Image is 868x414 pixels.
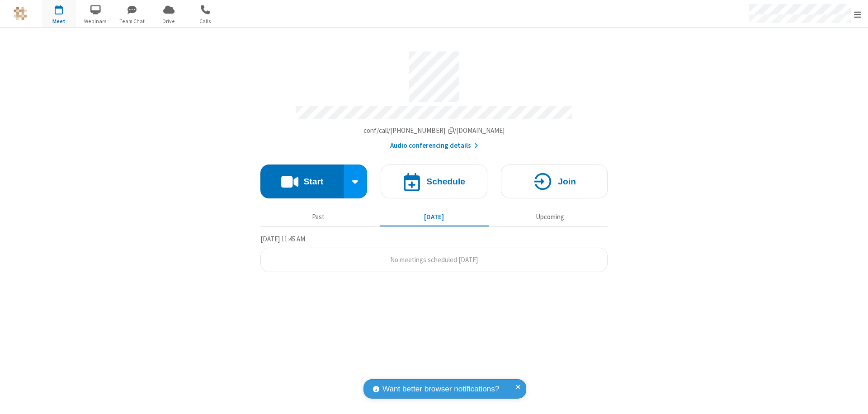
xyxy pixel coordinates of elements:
[390,141,478,151] button: Audio conferencing details
[426,177,465,186] h4: Schedule
[382,383,499,395] span: Want better browser notifications?
[845,390,861,408] iframe: Chat
[42,17,76,25] span: Meet
[14,7,27,20] img: QA Selenium DO NOT DELETE OR CHANGE
[390,255,478,264] span: No meetings scheduled [DATE]
[501,165,608,198] button: Join
[495,208,604,226] button: Upcoming
[115,17,149,25] span: Team Chat
[344,165,368,198] div: Start conference options
[260,235,305,243] span: [DATE] 11:45 AM
[363,126,505,135] span: Copy my meeting room link
[303,177,323,186] h4: Start
[189,17,222,25] span: Calls
[380,208,489,226] button: [DATE]
[152,17,186,25] span: Drive
[264,208,373,226] button: Past
[558,177,576,186] h4: Join
[381,165,487,198] button: Schedule
[260,45,608,151] section: Account details
[260,234,608,273] section: Today's Meetings
[260,165,344,198] button: Start
[363,126,505,136] button: Copy my meeting room linkCopy my meeting room link
[79,17,113,25] span: Webinars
